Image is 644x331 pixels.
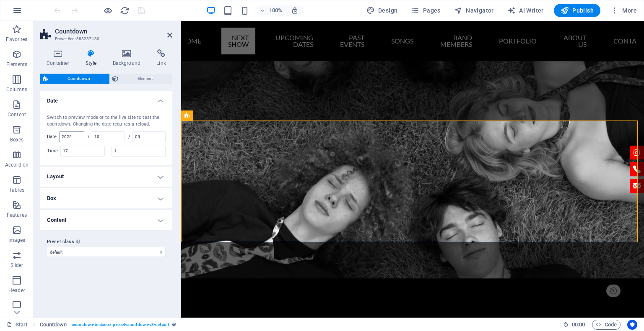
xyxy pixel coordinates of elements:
[507,6,544,15] span: AI Writer
[70,320,169,330] span: . countdown-instance .preset-countdown-v3-default
[408,4,444,17] button: Pages
[47,149,60,153] label: Time
[8,111,26,118] p: Content
[79,49,106,67] h4: Style
[6,86,27,93] p: Columns
[47,237,166,247] label: Preset class
[40,91,172,106] h4: Date
[411,6,440,15] span: Pages
[610,6,637,15] span: More
[40,49,79,67] h4: Container
[150,49,172,67] h4: Link
[363,4,401,17] div: Design (Ctrl+Alt+Y)
[47,114,166,128] div: Switch to preview mode or to the live site to test the countdown. Changing the date requires a re...
[40,188,172,208] h4: Box
[5,162,29,168] p: Accordion
[257,5,286,15] button: 100%
[8,237,26,244] p: Images
[363,4,401,17] button: Design
[10,136,24,143] p: Boxes
[6,61,28,68] p: Elements
[561,6,594,15] span: Publish
[121,74,169,84] span: Element
[108,149,112,153] label: :
[504,4,547,17] button: AI Writer
[592,320,621,330] button: Code
[40,320,67,330] span: Click to select. Double-click to edit
[291,7,299,14] i: On resize automatically adjust zoom level to fit chosen device.
[578,321,579,328] span: :
[563,320,585,330] h6: Session time
[55,35,156,43] h3: Preset #ed-888287430
[110,74,172,84] button: Element
[596,320,617,330] span: Code
[40,167,172,187] h4: Layout
[88,134,92,139] label: /
[47,134,59,139] label: Date
[8,287,25,294] p: Header
[627,320,637,330] button: Usercentrics
[51,74,107,84] span: Countdown
[120,6,130,15] i: Reload page
[366,6,398,15] span: Design
[119,5,130,15] button: reload
[6,36,27,43] p: Favorites
[55,28,172,35] h2: Countdown
[269,5,283,15] h6: 100%
[9,187,24,193] p: Tables
[454,6,494,15] span: Navigator
[572,320,585,330] span: 00 00
[607,4,640,17] button: More
[451,4,497,17] button: Navigator
[7,212,27,218] p: Features
[7,320,28,330] a: Click to cancel selection. Double-click to open Pages
[128,134,132,139] label: /
[40,74,109,84] button: Countdown
[554,4,600,17] button: Publish
[40,320,176,330] nav: breadcrumb
[40,210,172,230] h4: Content
[10,262,23,269] p: Slider
[418,283,459,294] div: Scroll to Top
[172,322,176,327] i: This element is a customizable preset
[106,49,151,67] h4: Background
[103,5,113,15] button: Click here to leave preview mode and continue editing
